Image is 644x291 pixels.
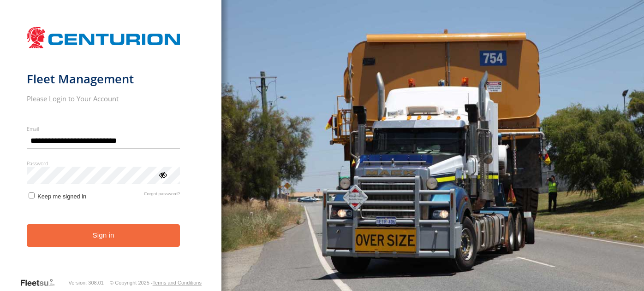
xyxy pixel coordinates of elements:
img: Centurion Transport [27,26,180,49]
label: Email [27,125,180,132]
h2: Please Login to Your Account [27,94,180,103]
input: Keep me signed in [29,192,35,198]
div: © Copyright 2025 - [110,280,202,285]
label: Password [27,160,180,167]
span: Keep me signed in [37,193,86,200]
h1: Fleet Management [27,71,180,87]
a: Forgot password? [144,191,180,200]
a: Visit our Website [20,278,62,287]
div: ViewPassword [158,170,167,179]
div: Version: 308.01 [69,280,104,285]
button: Sign in [27,224,180,247]
form: main [27,22,195,277]
a: Terms and Conditions [153,280,202,285]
